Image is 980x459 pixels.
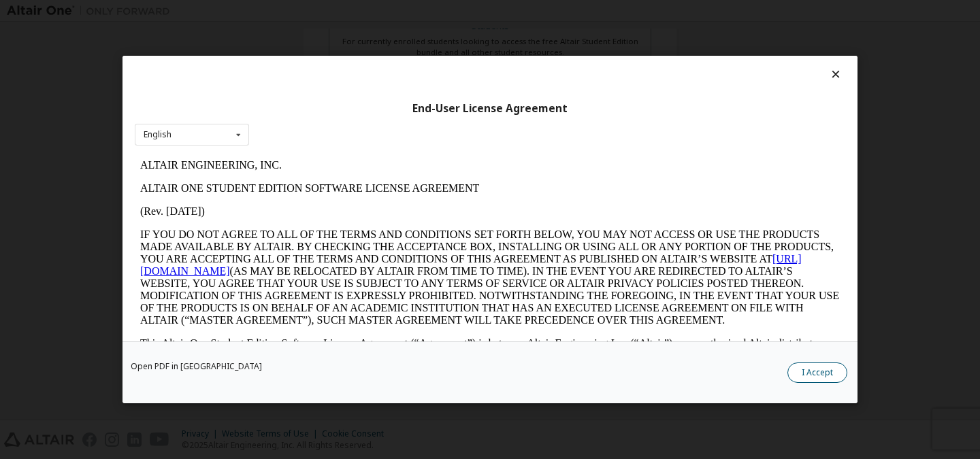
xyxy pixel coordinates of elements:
[787,362,847,383] button: I Accept
[5,52,705,64] p: (Rev. [DATE])
[5,184,705,233] p: This Altair One Student Edition Software License Agreement (“Agreement”) is between Altair Engine...
[5,29,705,41] p: ALTAIR ONE STUDENT EDITION SOFTWARE LICENSE AGREEMENT
[5,75,705,173] p: IF YOU DO NOT AGREE TO ALL OF THE TERMS AND CONDITIONS SET FORTH BELOW, YOU MAY NOT ACCESS OR USE...
[5,5,705,18] p: ALTAIR ENGINEERING, INC.
[135,102,845,116] div: End-User License Agreement
[131,362,262,371] a: Open PDF in [GEOGRAPHIC_DATA]
[5,99,667,123] a: [URL][DOMAIN_NAME]
[144,131,171,139] div: English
